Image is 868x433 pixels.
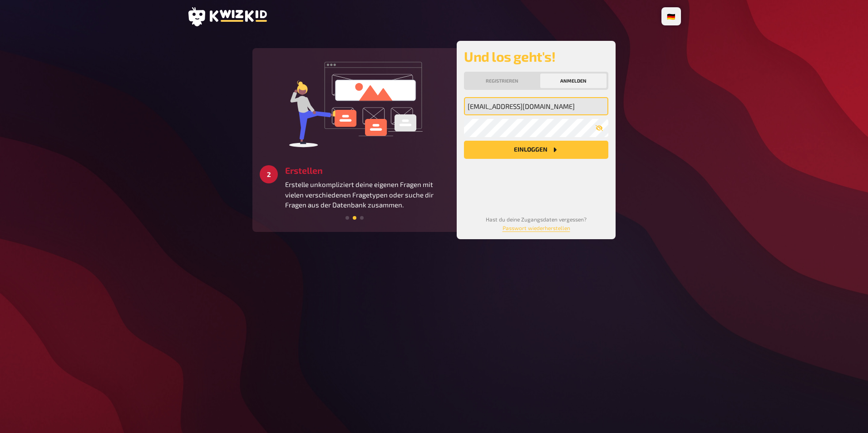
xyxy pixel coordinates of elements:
[464,48,608,64] h2: Und los geht's!
[285,179,449,210] p: Erstelle unkompliziert deine eigenen Fragen mit vielen verschiedenen Fragetypen oder suche dir Fr...
[260,165,278,183] div: 2
[286,55,423,151] img: create
[464,97,608,115] input: Meine Emailadresse
[503,225,570,231] a: Passwort wiederherstellen
[486,216,587,231] small: Hast du deine Zugangsdaten vergessen?
[540,74,607,88] button: Anmelden
[466,74,538,88] button: Registrieren
[663,9,679,24] li: 🇩🇪
[285,165,449,176] h3: Erstellen
[464,141,608,159] button: Einloggen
